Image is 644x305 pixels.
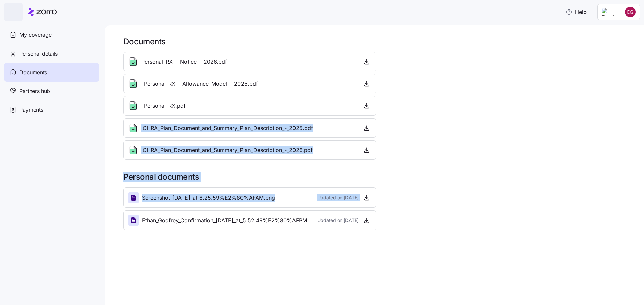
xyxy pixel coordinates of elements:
[141,124,313,132] span: ICHRA_Plan_Document_and_Summary_Plan_Description_-_2025.pdf
[317,217,359,224] span: Updated on [DATE]
[4,82,99,100] a: Partners hub
[19,31,51,39] span: My coverage
[141,102,186,110] span: _Personal_RX.pdf
[317,194,359,201] span: Updated on [DATE]
[19,68,47,77] span: Documents
[566,8,587,16] span: Help
[4,63,99,82] a: Documents
[141,80,258,88] span: _Personal_RX_-_Allowance_Model_-_2025.pdf
[4,44,99,63] a: Personal details
[4,100,99,119] a: Payments
[141,58,227,66] span: Personal_RX_-_Notice_-_2026.pdf
[560,5,592,19] button: Help
[602,8,615,16] img: Employer logo
[19,50,58,58] span: Personal details
[142,194,275,202] span: Screenshot_[DATE]_at_8.25.59%E2%80%AFAM.png
[142,216,312,225] span: Ethan_Godfrey_Confirmation_[DATE]_at_5.52.49%E2%80%AFPM.png
[4,25,99,44] a: My coverage
[19,87,50,95] span: Partners hub
[625,7,636,17] img: 921be0133f2bdac664a7bc032f670633
[123,36,635,47] h1: Documents
[123,172,635,182] h1: Personal documents
[141,146,313,154] span: ICHRA_Plan_Document_and_Summary_Plan_Description_-_2026.pdf
[19,106,43,114] span: Payments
